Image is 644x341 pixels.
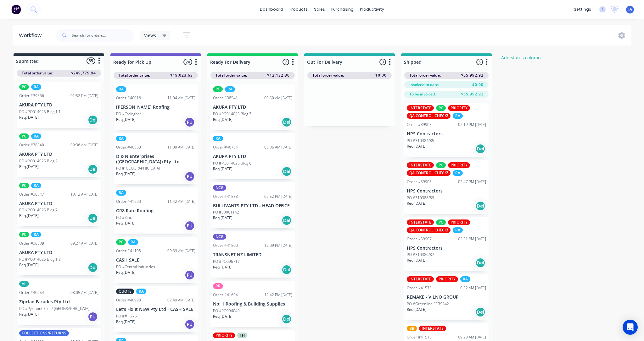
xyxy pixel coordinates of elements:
[170,73,193,78] span: $19,023.63
[407,285,432,291] div: Order #41575
[70,192,98,197] div: 10:12 AM [DATE]
[216,73,247,78] span: Total order value:
[407,246,486,251] p: HPS Contractors
[128,239,138,245] div: RA
[185,171,195,181] div: PU
[116,220,136,226] p: Req. [DATE]
[448,105,470,111] div: PRIORITY
[19,290,44,295] div: Order #40954
[144,32,156,39] span: Views
[458,179,486,185] div: 02:47 PM [DATE]
[407,195,434,201] p: PO #310388/89
[436,219,446,225] div: PC
[282,166,292,176] div: Del
[407,334,432,340] div: Order #41515
[461,73,484,78] span: $55,992.92
[407,188,486,194] p: HPS Contractors
[114,237,198,283] div: PCRAOrder #4119809:39 AM [DATE]CASH SALEPO #Central IndustriesReq.[DATE]PU
[213,111,251,117] p: PO #PO014025 Bldg 3
[19,142,44,148] div: Order #38540
[116,86,126,92] div: RA
[472,82,484,88] span: $0.00
[282,314,292,324] div: Del
[407,307,426,312] p: Req. [DATE]
[116,297,141,303] div: Order #40998
[436,162,446,168] div: PC
[407,105,434,111] div: INTERSTATE
[404,160,489,214] div: INTERSTATEPCPRIORITYQA CONTROL CHECK!RAOrder #3990802:47 PM [DATE]HPS ContractorsPO #310388/89Req...
[136,289,146,294] div: RA
[116,111,142,117] p: PO #Caringbah
[116,154,195,165] p: D & N Enterprises ([GEOGRAPHIC_DATA]) Pty Ltd
[185,117,195,127] div: PU
[210,84,295,130] div: PCRAOrder #3854109:50 AM [DATE]AKURA PTY LTDPO #PO014025 Bldg 3Req.[DATE]Del
[116,117,136,122] p: Req. [DATE]
[19,311,39,317] p: Req. [DATE]
[19,213,39,219] p: Req. [DATE]
[225,86,235,92] div: RA
[19,257,61,262] p: PO #PO014025 Bldg 1.2
[116,248,141,254] div: Order #41198
[116,165,160,171] p: PO #[GEOGRAPHIC_DATA]
[213,215,232,221] p: Req. [DATE]
[460,276,470,282] div: RA
[498,53,544,62] button: Add status column
[213,154,292,159] p: AKURA PTY LTD
[407,143,426,149] p: Req. [DATE]
[19,183,29,188] div: PC
[448,219,470,225] div: PRIORITY
[436,105,446,111] div: PC
[116,215,132,220] p: PO #Zinc
[264,194,292,199] div: 02:52 PM [DATE]
[475,201,485,211] div: Del
[17,131,101,177] div: PCRAOrder #3854009:36 AM [DATE]AKURA PTY LTDPO #PO014025 Bldg 2Req.[DATE]Del
[407,179,432,185] div: Order #39908
[407,219,434,225] div: INTERSTATE
[461,91,484,97] span: $55,992.92
[623,320,638,335] div: Open Intercom Messenger
[116,208,195,214] p: GR8 Rate Roofing
[116,319,136,325] p: Req. [DATE]
[453,170,463,176] div: RA
[185,221,195,231] div: PU
[116,307,195,312] p: Let's Fix It NSW Pty Ltd - CASH SALE
[19,32,45,39] div: Workflow
[407,122,432,127] div: Order #39905
[628,7,632,12] span: IA
[407,257,426,263] p: Req. [DATE]
[475,307,485,317] div: Del
[71,70,96,76] span: $249,779.94
[213,252,292,257] p: TRANSNET NZ LIMITED
[119,73,150,78] span: Total order value:
[31,84,41,90] div: RA
[409,91,436,97] span: To be invoiced:
[116,270,136,275] p: Req. [DATE]
[88,312,98,322] div: PU
[11,5,21,14] img: Factory
[19,109,61,115] p: PO #PO014025 Bldg 1.1
[458,122,486,127] div: 02:19 PM [DATE]
[213,105,292,110] p: AKURA PTY LTD
[311,5,328,14] div: sales
[19,102,98,108] p: AKURA PTY LTD
[19,241,44,246] div: Order #38538
[167,144,195,150] div: 11:39 AM [DATE]
[213,86,223,92] div: PC
[114,133,198,185] div: RAOrder #4056811:39 AM [DATE]D & N Enterprises ([GEOGRAPHIC_DATA]) Pty LtdPO #[GEOGRAPHIC_DATA]Re...
[213,160,251,166] p: PO #PO014025 Bldg 6
[213,283,223,289] div: RR
[19,232,29,237] div: PC
[282,215,292,225] div: Del
[88,115,98,125] div: Del
[453,113,463,119] div: RA
[19,164,39,170] p: Req. [DATE]
[213,264,232,270] p: Req. [DATE]
[407,113,451,119] div: QA CONTROL CHECK!
[404,217,489,271] div: INTERSTATEPCPRIORITYQA CONTROL CHECK!RAOrder #3990702:31 PM [DATE]HPS ContractorsPO #310386/87Req...
[409,73,441,78] span: Total order value:
[185,319,195,329] div: PU
[116,95,141,101] div: Order #40016
[88,213,98,223] div: Del
[116,257,195,263] p: CASH SALE
[19,201,98,206] p: AKURA PTY LTD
